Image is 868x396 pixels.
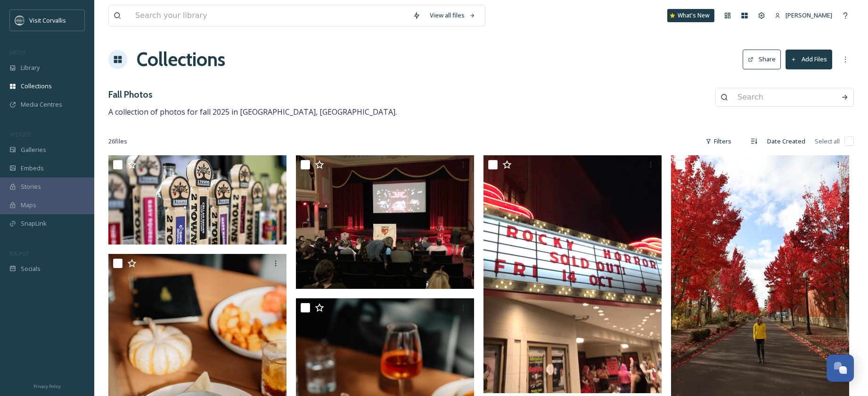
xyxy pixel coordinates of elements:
a: What's New [667,9,714,22]
span: Media Centres [21,100,62,109]
span: Maps [21,201,36,210]
span: Collections [21,82,52,91]
button: Share [743,50,781,69]
span: Galleries [21,145,46,154]
img: Rocky-Horror-Picture-Show-Whiteside-exterior.jpeg [483,155,662,393]
span: MEDIA [9,49,26,56]
input: Search your library [131,5,408,26]
img: 2Towns.jpg [108,155,287,244]
a: View all files [425,6,480,25]
div: Filters [701,132,736,151]
span: SnapLink [21,219,47,228]
span: Privacy Policy [33,383,61,389]
span: A collection of photos for fall 2025 in [GEOGRAPHIC_DATA], [GEOGRAPHIC_DATA]. [108,107,397,117]
span: Embeds [21,164,44,173]
span: 26 file s [108,137,127,146]
input: Search [733,87,836,108]
a: Privacy Policy [33,380,61,391]
span: Socials [21,264,41,273]
a: Collections [137,45,225,74]
h3: Fall Photos [108,88,397,101]
img: Rocky-Horror-Picture-Show-Whiteside-interior.jpeg [296,155,474,289]
img: visit-corvallis-badge-dark-blue-orange%281%29.png [15,16,25,25]
span: Select all [815,137,840,146]
span: SOCIALS [9,250,28,257]
div: Date Created [762,132,810,151]
a: [PERSON_NAME] [770,6,837,25]
span: Library [21,63,40,72]
button: Add Files [786,50,832,69]
span: [PERSON_NAME] [786,11,832,19]
span: WIDGETS [9,131,31,138]
button: Open Chat [827,354,854,382]
span: Visit Corvallis [29,16,66,25]
span: Stories [21,182,41,191]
